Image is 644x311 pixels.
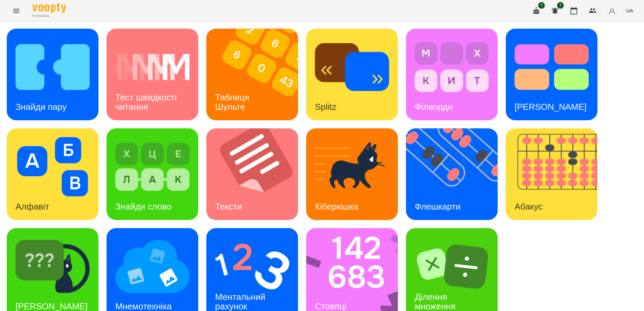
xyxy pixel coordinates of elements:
h3: Splitz [315,102,336,112]
img: Флешкарти [406,128,506,220]
span: 1 [538,2,545,9]
img: Знайди пару [16,37,90,97]
a: Тест швидкості читанняТест швидкості читання [107,29,198,120]
a: Таблиця ШультеТаблиця Шульте [206,29,298,120]
img: Алфавіт [16,137,90,196]
a: АбакусАбакус [506,128,597,220]
img: Знайди слово [115,137,189,196]
h3: Тест швидкості читання [115,92,179,112]
h3: Знайди слово [115,201,172,212]
a: ТекстиТексти [206,128,298,220]
img: Мнемотехніка [115,237,189,296]
h3: [PERSON_NAME] [515,102,587,112]
img: Voopty Logo [32,3,66,13]
h3: Філворди [415,102,452,112]
a: Знайди словоЗнайди слово [107,128,198,220]
a: Тест Струпа[PERSON_NAME] [506,29,597,120]
a: Знайди паруЗнайди пару [7,29,98,120]
img: Тест швидкості читання [115,37,189,97]
img: avatar_s.png [607,6,617,15]
span: For Business [32,14,66,18]
img: Філворди [415,37,489,97]
h3: Знайди пару [16,102,67,112]
button: Menu [8,3,24,19]
span: UA [626,7,633,14]
h3: Кіберкішка [315,201,358,212]
h3: Тексти [215,201,242,212]
h3: Ділення множення [415,292,456,311]
button: UA [623,4,636,17]
img: Кіберкішка [315,137,389,196]
img: Таблиця Шульте [206,29,306,120]
a: ФілвордиФілворди [406,29,498,120]
img: Splitz [315,37,389,97]
h3: Ментальний рахунок [215,292,268,311]
img: Тест Струпа [515,37,589,97]
h3: Абакус [515,201,543,212]
img: Абакус [506,128,606,220]
h3: Алфавіт [16,201,49,212]
img: Знайди Кіберкішку [16,237,90,296]
img: Тексти [206,128,306,220]
a: КіберкішкаКіберкішка [306,128,398,220]
img: Ментальний рахунок [215,237,289,296]
a: АлфавітАлфавіт [7,128,98,220]
span: 1 [557,2,564,9]
a: ФлешкартиФлешкарти [406,128,498,220]
img: Ділення множення [415,237,489,296]
h3: Таблиця Шульте [215,92,252,112]
a: SplitzSplitz [306,29,398,120]
h3: Флешкарти [415,201,461,212]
